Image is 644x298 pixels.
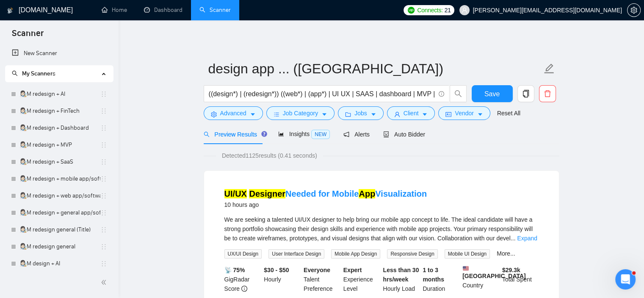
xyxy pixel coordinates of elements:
[387,249,437,259] span: Responsive Design
[383,267,419,283] b: Less than 30 hrs/week
[421,265,461,293] div: Duration
[438,106,490,120] button: idcardVendorcaret-down
[224,249,262,259] span: UX/UI Design
[417,6,442,15] span: Connects:
[472,85,513,102] button: Save
[445,249,490,259] span: Mobile UI Design
[497,250,515,257] a: More...
[19,255,100,272] a: 👩🏻‍🎨M design + AI
[497,109,520,118] a: Reset All
[5,153,113,170] li: 👩🏻‍🎨M redesign + SaaS
[199,6,231,14] a: searchScanner
[370,111,376,117] span: caret-down
[100,226,107,233] span: holder
[359,189,375,198] mark: App
[311,130,330,139] span: NEW
[484,89,500,99] span: Save
[462,7,467,13] span: user
[278,131,284,137] span: area-chart
[343,131,349,137] span: notification
[445,111,451,117] span: idcard
[5,27,50,45] span: Scanner
[544,63,555,74] span: edit
[19,153,100,170] a: 👩🏻‍🎨M redesign + SaaS
[5,187,113,204] li: 👩🏻‍🎨M redesign + web app/software/platform
[204,106,263,120] button: settingAdvancedcaret-down
[450,85,467,102] button: search
[408,7,415,14] img: upwork-logo.png
[262,265,302,293] div: Hourly
[209,89,435,99] input: Search Freelance Jobs...
[539,85,556,102] button: delete
[302,265,342,293] div: Talent Preference
[5,45,113,62] li: New Scanner
[274,111,279,117] span: bars
[5,255,113,272] li: 👩🏻‍🎨M design + AI
[321,111,327,117] span: caret-down
[387,106,435,120] button: userClientcaret-down
[224,200,427,210] div: 10 hours ago
[5,221,113,238] li: 👩🏻‍🎨M redesign general (Title)
[5,170,113,187] li: 👩🏻‍🎨M redesign + mobile app/software/platform
[12,70,18,76] span: search
[455,109,473,118] span: Vendor
[211,111,217,117] span: setting
[383,131,425,138] span: Auto Bidder
[224,216,533,242] span: We are seeking a talented UI/UX designer to help bring our mobile app concept to life. The ideal ...
[19,187,100,204] a: 👩🏻‍🎨M redesign + web app/software/platform
[208,58,542,79] input: Scanner name...
[477,111,483,117] span: caret-down
[224,267,245,273] b: 📡 75%
[394,111,400,117] span: user
[5,120,113,136] li: 👩🏻‍🎨M redesign + Dashboard
[144,6,182,14] a: dashboardDashboard
[404,109,419,118] span: Client
[19,238,100,255] a: 👩🏻‍🎨M redesign general
[12,45,106,62] a: New Scanner
[100,159,107,165] span: holder
[439,91,444,97] span: info-circle
[345,111,351,117] span: folder
[383,131,389,137] span: robot
[100,192,107,199] span: holder
[502,267,520,273] b: $ 29.3k
[381,265,421,293] div: Hourly Load
[216,151,323,160] span: Detected 1125 results (0.41 seconds)
[102,6,127,14] a: homeHome
[224,215,539,243] div: We are seeking a talented UI/UX designer to help bring our mobile app concept to life. The ideal ...
[204,131,210,137] span: search
[5,136,113,153] li: 👩🏻‍🎨M redesign + MVP
[5,238,113,255] li: 👩🏻‍🎨M redesign general
[338,106,384,120] button: folderJobscaret-down
[19,221,100,238] a: 👩🏻‍🎨M redesign general (Title)
[5,86,113,103] li: 👩🏻‍🎨M redesign + AI
[627,7,641,14] a: setting
[100,260,107,267] span: holder
[100,91,107,97] span: holder
[260,130,268,138] div: Tooltip anchor
[100,243,107,250] span: holder
[250,111,256,117] span: caret-down
[354,109,367,118] span: Jobs
[266,106,334,120] button: barsJob Categorycaret-down
[331,249,380,259] span: Mobile App Design
[517,85,534,102] button: copy
[220,109,246,118] span: Advanced
[283,109,318,118] span: Job Category
[615,269,636,290] iframe: Intercom live chat
[5,204,113,221] li: 👩🏻‍🎨M redesign + general app/software/platform
[19,170,100,187] a: 👩🏻‍🎨M redesign + mobile app/software/platform
[268,249,324,259] span: User Interface Design
[241,286,247,292] span: info-circle
[539,90,556,97] span: delete
[19,120,100,136] a: 👩🏻‍🎨M redesign + Dashboard
[100,209,107,216] span: holder
[19,103,100,120] a: 👩🏻‍🎨M redesign + FinTech
[223,265,263,293] div: GigRadar Score
[500,265,540,293] div: Total Spent
[12,70,55,77] span: My Scanners
[224,189,427,198] a: UI/UX DesignerNeeded for MobileAppVisualization
[101,278,109,287] span: double-left
[264,267,289,273] b: $30 - $50
[511,235,516,242] span: ...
